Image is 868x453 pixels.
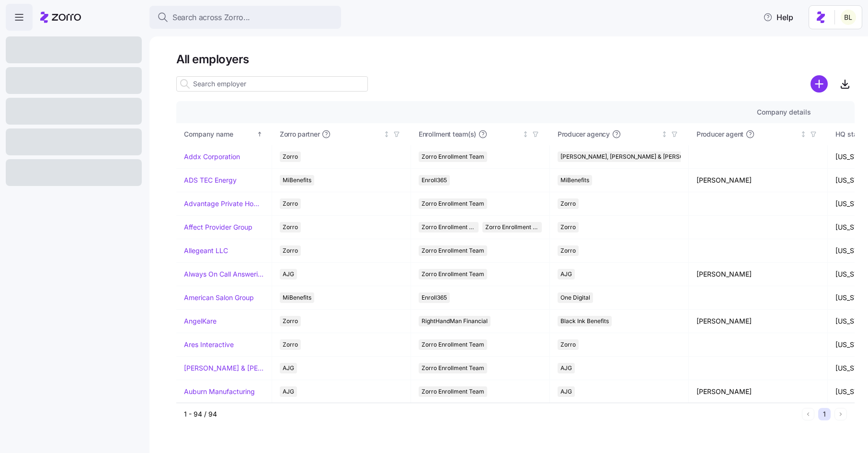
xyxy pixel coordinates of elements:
[184,129,255,139] div: Company name
[818,408,831,420] button: 1
[283,386,294,397] span: AJG
[184,199,264,209] a: Advantage Private Home Care
[800,131,807,138] div: Not sorted
[522,131,529,138] div: Not sorted
[841,10,856,25] img: 2fabda6663eee7a9d0b710c60bc473af
[422,175,447,186] span: Enroll365
[422,339,484,350] span: Zorro Enrollment Team
[283,222,298,232] span: Zorro
[550,123,689,145] th: Producer agencyNot sorted
[422,198,484,209] span: Zorro Enrollment Team
[422,151,484,162] span: Zorro Enrollment Team
[283,151,298,162] span: Zorro
[184,269,264,279] a: Always On Call Answering Service
[485,222,539,232] span: Zorro Enrollment Experts
[422,363,484,373] span: Zorro Enrollment Team
[176,52,855,67] h1: All employers
[422,269,484,279] span: Zorro Enrollment Team
[184,387,255,396] a: Auburn Manufacturing
[283,269,294,279] span: AJG
[422,292,447,303] span: Enroll365
[560,363,572,373] span: AJG
[560,222,576,232] span: Zorro
[422,245,484,256] span: Zorro Enrollment Team
[560,198,576,209] span: Zorro
[560,339,576,350] span: Zorro
[184,316,217,326] a: AngelKare
[283,316,298,326] span: Zorro
[184,246,228,256] a: Allegeant LLC
[689,263,828,286] td: [PERSON_NAME]
[256,131,263,138] div: Sorted ascending
[176,123,272,145] th: Company nameSorted ascending
[560,316,609,326] span: Black Ink Benefits
[383,131,390,138] div: Not sorted
[422,222,476,232] span: Zorro Enrollment Team
[755,8,801,27] button: Help
[560,245,576,256] span: Zorro
[560,175,589,186] span: MiBenefits
[283,363,294,373] span: AJG
[661,131,668,138] div: Not sorted
[560,151,709,162] span: [PERSON_NAME], [PERSON_NAME] & [PERSON_NAME]
[184,175,237,185] a: ADS TEC Energy
[422,386,484,397] span: Zorro Enrollment Team
[283,175,311,186] span: MiBenefits
[283,198,298,209] span: Zorro
[763,12,793,23] span: Help
[419,129,476,139] span: Enrollment team(s)
[560,292,590,303] span: One Digital
[558,129,610,139] span: Producer agency
[834,408,847,420] button: Next page
[560,269,572,279] span: AJG
[689,380,828,404] td: [PERSON_NAME]
[184,293,254,302] a: American Salon Group
[184,340,234,349] a: Ares Interactive
[184,152,240,162] a: Addx Corporation
[689,169,828,192] td: [PERSON_NAME]
[280,129,320,139] span: Zorro partner
[184,363,264,373] a: [PERSON_NAME] & [PERSON_NAME]'s
[560,386,572,397] span: AJG
[184,409,798,419] div: 1 - 94 / 94
[802,408,814,420] button: Previous page
[176,76,368,92] input: Search employer
[689,310,828,333] td: [PERSON_NAME]
[283,292,311,303] span: MiBenefits
[283,245,298,256] span: Zorro
[172,12,250,23] span: Search across Zorro...
[697,129,743,139] span: Producer agent
[811,75,828,93] svg: add icon
[283,339,298,350] span: Zorro
[411,123,550,145] th: Enrollment team(s)Not sorted
[422,316,488,326] span: RightHandMan Financial
[272,123,411,145] th: Zorro partnerNot sorted
[689,123,828,145] th: Producer agentNot sorted
[184,222,252,232] a: Affect Provider Group
[149,6,341,29] button: Search across Zorro...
